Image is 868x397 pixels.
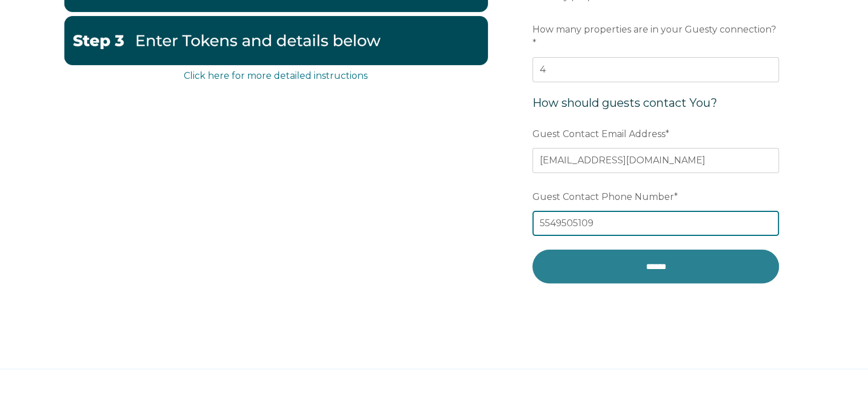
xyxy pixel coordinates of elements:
[63,16,488,65] img: EnterbelowGuesty
[532,21,776,38] span: How many properties are in your Guesty connection?
[184,70,368,81] a: Click here for more detailed instructions
[532,125,665,143] span: Guest Contact Email Address
[532,211,779,236] input: 555-555-5555
[532,96,717,110] span: How should guests contact You?
[532,188,674,206] span: Guest Contact Phone Number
